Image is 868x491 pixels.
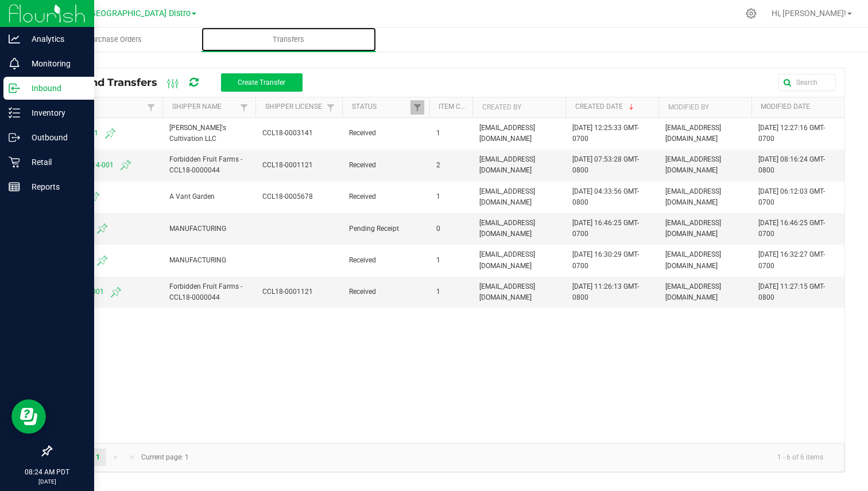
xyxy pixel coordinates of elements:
span: Pending Receipt [349,223,422,234]
span: [EMAIL_ADDRESS][DOMAIN_NAME] [665,187,721,206]
a: StatusSortable [352,103,411,112]
a: Shipper NameSortable [172,103,237,112]
th: Created By [472,97,565,118]
div: Manage settings [744,8,758,19]
kendo-pager: Current page: 1 [51,443,844,472]
span: [EMAIL_ADDRESS][DOMAIN_NAME] [665,124,721,143]
span: [DATE] 11:26:13 GMT-0800 [572,282,639,301]
span: Forbidden Fruit Farms - CCL18-0000044 [169,282,242,301]
span: [DATE] 08:16:24 GMT-0800 [758,155,825,174]
span: Sortable [627,103,636,112]
span: [EMAIL_ADDRESS][DOMAIN_NAME] [665,155,721,174]
span: [EMAIL_ADDRESS][DOMAIN_NAME] [665,219,721,238]
a: Modified DateSortable [761,103,840,112]
p: Inventory [20,106,89,120]
span: 1 [436,193,440,201]
span: MANUFACTURING [169,256,226,264]
inline-svg: Analytics [9,33,20,45]
a: Created DateSortable [575,103,654,112]
span: [EMAIL_ADDRESS][DOMAIN_NAME] [479,187,535,206]
p: Outbound [20,131,89,144]
span: Distribution - [GEOGRAPHIC_DATA] Distro [38,9,191,18]
th: Modified By [658,97,751,118]
span: Transfers [257,34,320,45]
span: [DATE] 04:33:56 GMT-0800 [572,187,639,206]
span: 124211 [58,190,156,204]
p: Retail [20,155,89,169]
inline-svg: Retail [9,156,20,168]
span: [EMAIL_ADDRESS][DOMAIN_NAME] [479,219,535,238]
span: CCL18-0001121 [262,161,313,169]
span: [DATE] 06:12:03 GMT-0700 [758,187,825,206]
span: 09240266 [58,254,156,268]
input: Search [778,74,836,91]
span: [EMAIL_ADDRESS][DOMAIN_NAME] [479,124,535,143]
a: Purchase Orders [28,28,201,52]
a: Filter [324,100,338,115]
span: [DATE] 16:46:25 GMT-0700 [758,219,825,238]
span: [DATE] 07:53:28 GMT-0800 [572,155,639,174]
span: [DATE] 12:25:33 GMT-0700 [572,124,639,143]
span: Received [349,255,422,266]
a: Filter [410,100,424,115]
span: A Vant Garden [169,193,215,201]
p: Analytics [20,32,89,46]
span: [EMAIL_ADDRESS][DOMAIN_NAME] [479,282,535,301]
inline-svg: Inventory [9,107,20,119]
span: [EMAIL_ADDRESS][DOMAIN_NAME] [479,155,535,174]
a: Transfers [201,28,375,52]
inline-svg: Monitoring [9,58,20,69]
span: TR-20250214-001 [58,158,156,172]
a: Filter [144,100,158,115]
span: Received [349,191,422,202]
span: [PERSON_NAME]'s Cultivation LLC [169,124,226,143]
span: [DATE] 16:46:25 GMT-0700 [572,219,639,238]
span: 1 [436,129,440,137]
span: 1 [436,288,440,296]
span: [EMAIL_ADDRESS][DOMAIN_NAME] [665,250,721,269]
span: [DATE] 12:27:16 GMT-0700 [758,124,825,143]
div: Inbound Transfers [60,73,311,92]
iframe: Resource center [11,399,46,434]
span: 2025042301 [58,127,156,140]
span: 0 [436,225,440,233]
span: CCL18-0001121 [262,288,313,296]
span: Received [349,286,422,297]
span: Hi, [PERSON_NAME]! [772,9,846,18]
inline-svg: Inbound [9,83,20,94]
a: Page 1 [90,449,106,466]
a: ManifestSortable [60,103,144,112]
span: [EMAIL_ADDRESS][DOMAIN_NAME] [665,282,721,301]
kendo-pager-info: 1 - 6 of 6 items [196,448,832,467]
span: [EMAIL_ADDRESS][DOMAIN_NAME] [479,250,535,269]
p: Monitoring [20,57,89,70]
span: 20231213-001 [58,285,156,299]
button: Create Transfer [221,73,303,92]
span: 2 [436,161,440,169]
span: CCL18-0005678 [262,193,313,201]
span: CCL18-0003141 [262,129,313,137]
inline-svg: Outbound [9,132,20,143]
span: 1 [436,256,440,264]
span: [DATE] 16:30:29 GMT-0700 [572,250,639,269]
p: Inbound [20,81,89,95]
span: Purchase Orders [72,34,157,45]
p: Reports [20,180,89,194]
span: [DATE] 16:32:27 GMT-0700 [758,250,825,269]
p: 08:24 AM PDT [5,467,89,477]
inline-svg: Reports [9,181,20,193]
span: Received [349,128,422,139]
span: MANUFACTURING [169,225,226,233]
span: Create Transfer [238,78,285,87]
p: [DATE] [5,477,89,486]
span: Forbidden Fruit Farms - CCL18-0000044 [169,155,242,174]
span: [DATE] 11:27:15 GMT-0800 [758,282,825,301]
span: Received [349,160,422,171]
a: Filter [237,100,251,115]
a: Item CountSortable [439,103,468,112]
span: 00000265 [58,222,156,235]
a: Shipper LicenseSortable [265,103,324,112]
